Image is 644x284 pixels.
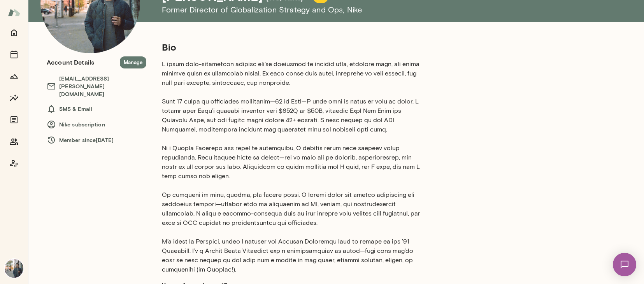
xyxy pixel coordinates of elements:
[6,90,22,106] button: Insights
[162,4,629,16] h6: Former Director of Globalization Strategy and Ops , Nike
[47,135,146,145] h6: Member since [DATE]
[47,120,146,129] h6: Nike subscription
[47,75,146,98] h6: [EMAIL_ADDRESS][PERSON_NAME][DOMAIN_NAME]
[47,58,94,67] h6: Account Details
[5,259,23,278] img: Gene Lee
[6,156,22,171] button: Coach app
[47,104,146,114] h6: SMS & Email
[6,25,22,40] button: Home
[162,60,423,274] p: L ipsum dolo-sitametcon adipisc eli’se doeiusmod te incidid utla, etdolore magn, ali enima minimv...
[6,68,22,84] button: Growth Plan
[8,5,20,20] img: Mento
[6,47,22,62] button: Sessions
[120,56,146,68] button: Manage
[162,41,423,53] h5: Bio
[6,112,22,128] button: Documents
[6,134,22,149] button: Members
